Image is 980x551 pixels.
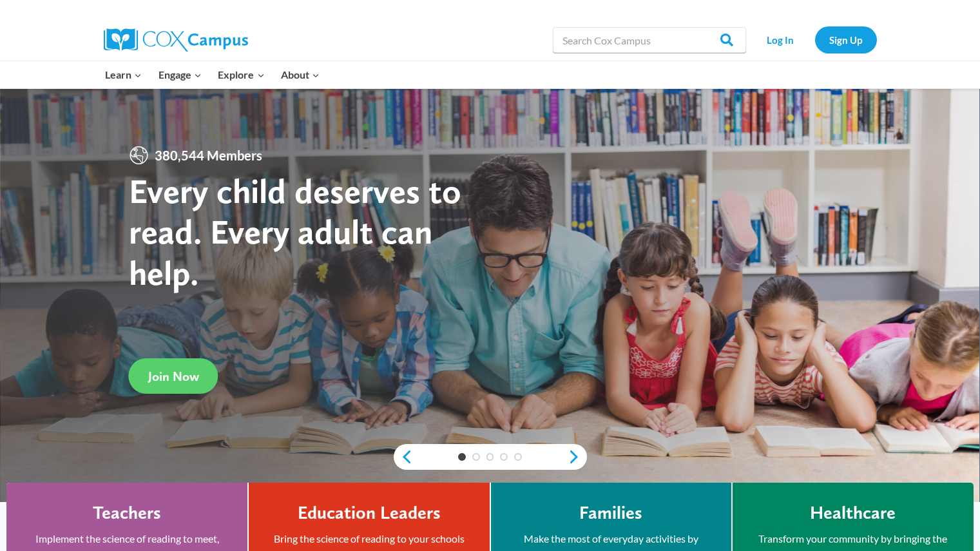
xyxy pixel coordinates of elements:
nav: Primary Navigation [97,61,328,88]
div: content slider buttons [394,444,587,470]
a: Log In [753,26,809,53]
a: previous [394,449,413,465]
span: Explore [218,66,264,83]
a: next [568,449,587,465]
a: 4 [500,453,508,461]
a: 3 [486,453,494,461]
h4: Teachers [93,502,161,524]
a: 1 [458,453,466,461]
h4: Education Leaders [298,502,441,524]
span: About [281,66,320,83]
strong: Every child deserves to read. Every adult can help. [129,170,461,293]
input: Search Cox Campus [553,27,746,53]
nav: Secondary Navigation [753,26,877,53]
a: Join Now [129,358,218,394]
h4: Healthcare [810,502,896,524]
span: Engage [159,66,202,83]
a: 2 [472,453,480,461]
span: Join Now [148,369,199,384]
a: 5 [514,453,522,461]
a: Sign Up [815,26,877,53]
span: 380,544 Members [149,145,267,166]
img: Cox Campus [104,28,248,52]
h4: Families [579,502,642,524]
span: Learn [105,66,142,83]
